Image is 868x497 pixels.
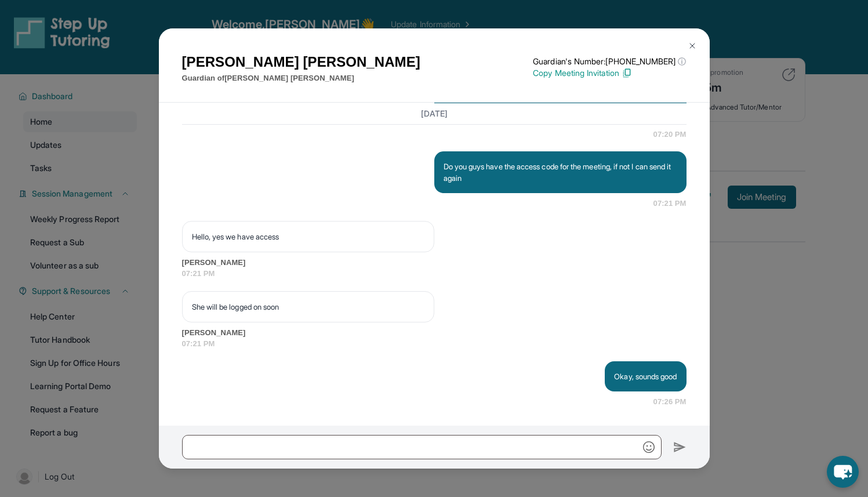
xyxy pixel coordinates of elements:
span: 07:20 PM [653,129,687,140]
p: She will be logged on soon [192,301,424,313]
span: 07:26 PM [653,396,687,408]
span: [PERSON_NAME] [182,257,687,269]
span: 07:21 PM [182,338,687,350]
img: Emoji [643,441,655,453]
p: Guardian of [PERSON_NAME] [PERSON_NAME] [182,72,420,84]
p: Guardian's Number: [PHONE_NUMBER] [533,56,686,67]
img: Copy Icon [622,68,632,78]
h3: [DATE] [182,107,687,119]
span: [PERSON_NAME] [182,327,687,339]
span: ⓘ [678,56,686,67]
img: Close Icon [688,41,697,50]
span: 07:21 PM [653,198,687,209]
p: Do you guys have the access code for the meeting, if not I can send it again [444,161,677,184]
p: Okay, sounds good [614,371,677,382]
img: Send icon [673,440,687,454]
button: chat-button [827,456,859,488]
p: Hello, yes we have access [192,231,424,242]
span: 07:21 PM [182,268,687,280]
h1: [PERSON_NAME] [PERSON_NAME] [182,52,420,72]
p: Copy Meeting Invitation [533,67,686,79]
